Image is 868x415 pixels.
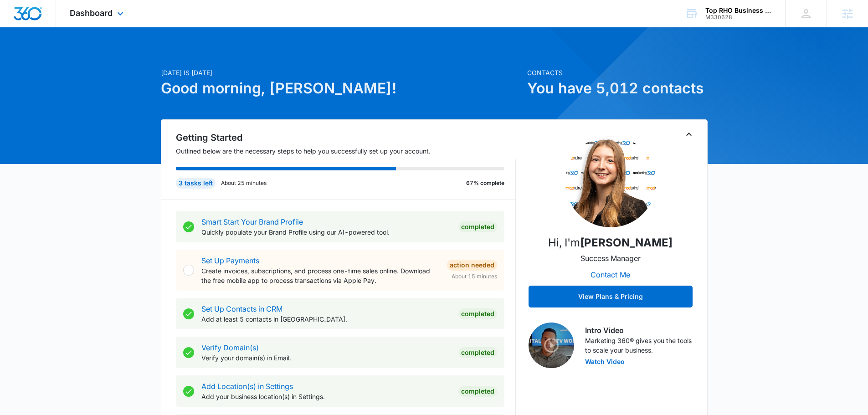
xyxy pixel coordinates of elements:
p: Add at least 5 contacts in [GEOGRAPHIC_DATA]. [201,314,451,324]
button: Watch Video [585,359,625,365]
p: 67% complete [466,179,504,187]
h2: Getting Started [176,131,516,144]
div: Completed [458,386,497,397]
a: Set Up Contacts in CRM [201,304,282,313]
div: 3 tasks left [176,178,216,189]
p: Add your business location(s) in Settings. [201,392,451,401]
a: Verify Domain(s) [201,343,259,352]
span: Dashboard [70,8,113,18]
button: View Plans & Pricing [529,286,693,307]
p: Success Manager [580,253,641,264]
p: Outlined below are the necessary steps to help you successfully set up your account. [176,146,516,156]
h3: Intro Video [585,325,693,336]
p: Hi, I'm [548,235,673,251]
div: account id [705,14,772,20]
a: Smart Start Your Brand Profile [201,217,303,226]
a: Add Location(s) in Settings [201,382,293,391]
h1: Good morning, [PERSON_NAME]! [161,77,522,99]
p: [DATE] is [DATE] [161,68,522,77]
div: Completed [458,347,497,358]
div: account name [705,7,772,14]
div: Completed [458,221,497,232]
button: Contact Me [581,264,639,286]
p: Quickly populate your Brand Profile using our AI-powered tool. [201,227,451,237]
strong: [PERSON_NAME] [580,236,673,249]
h1: You have 5,012 contacts [527,77,708,99]
p: Marketing 360® gives you the tools to scale your business. [585,336,693,355]
p: Create invoices, subscriptions, and process one-time sales online. Download the free mobile app t... [201,266,440,285]
div: Completed [458,308,497,319]
p: Verify your domain(s) in Email. [201,353,451,363]
span: About 15 minutes [452,272,497,281]
div: Action Needed [447,260,497,271]
button: Toggle Collapse [683,129,694,140]
a: Set Up Payments [201,256,259,265]
img: Intro Video [529,323,574,368]
img: Brianna McLatchie [565,136,656,227]
p: Contacts [527,68,708,77]
p: About 25 minutes [221,179,267,187]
